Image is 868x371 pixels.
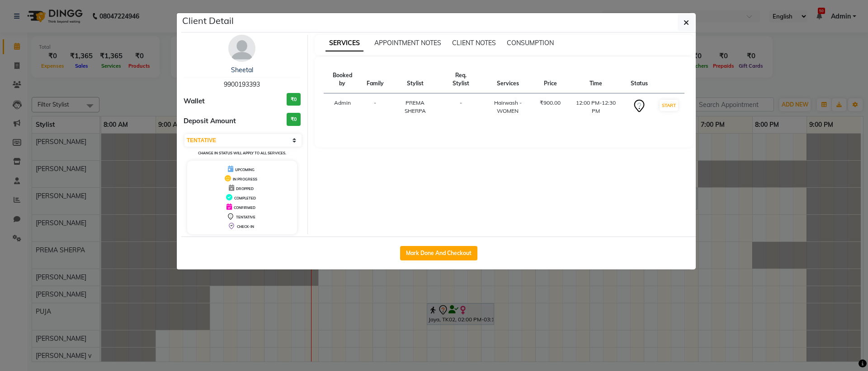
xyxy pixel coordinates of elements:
[405,99,426,114] span: PREMA SHERPA
[325,35,363,51] span: SERVICES
[182,14,234,28] h5: Client Detail
[184,96,205,107] span: Wallet
[625,66,653,93] th: Status
[324,93,361,121] td: Admin
[234,205,255,210] span: CONFIRMED
[324,66,361,93] th: Booked by
[235,167,255,172] span: UPCOMING
[228,35,255,62] img: avatar
[540,99,561,107] div: ₹900.00
[486,99,529,115] div: Hairwash - WOMEN
[534,66,566,93] th: Price
[233,177,257,181] span: IN PROGRESS
[184,116,236,126] span: Deposit Amount
[441,66,481,93] th: Req. Stylist
[507,39,554,47] span: CONSUMPTION
[236,186,254,191] span: DROPPED
[361,66,389,93] th: Family
[566,66,625,93] th: Time
[481,66,535,93] th: Services
[400,246,477,260] button: Mark Done And Checkout
[287,113,301,126] h3: ₹0
[441,93,481,121] td: -
[236,215,255,219] span: TENTATIVE
[237,224,254,229] span: CHECK-IN
[231,66,253,74] a: Sheetal
[374,39,441,47] span: APPOINTMENT NOTES
[198,151,286,155] small: Change in status will apply to all services.
[566,93,625,121] td: 12:00 PM-12:30 PM
[287,93,301,106] h3: ₹0
[224,80,260,88] span: 9900193393
[389,66,441,93] th: Stylist
[361,93,389,121] td: -
[234,196,256,200] span: COMPLETED
[452,39,496,47] span: CLIENT NOTES
[660,100,678,111] button: START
